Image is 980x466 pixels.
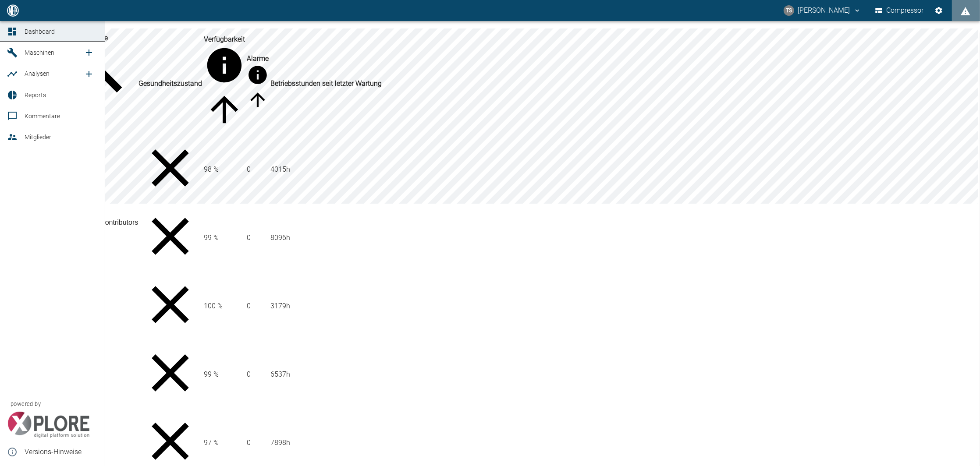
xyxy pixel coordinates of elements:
[270,438,382,448] div: 7898 h
[784,5,794,16] div: TS
[204,302,223,310] span: 100 %
[6,4,20,16] img: logo
[204,438,219,447] span: 97 %
[204,233,219,242] span: 99 %
[270,164,382,175] div: 4015 h
[247,53,269,89] div: berechnet für die letzten 7 Tage
[247,302,251,310] span: 0
[25,49,54,56] span: Maschinen
[138,205,202,271] div: No data
[138,341,202,408] div: No data
[25,28,55,35] span: Dashboard
[270,32,382,135] th: Betriebsstunden seit letzter Wartung
[247,165,251,173] span: 0
[80,44,98,61] a: new /machines
[247,370,251,378] span: 0
[7,412,90,438] img: Xplore Logo
[138,273,202,339] div: No data
[782,3,863,18] button: timo.streitbuerger@arcanum-energy.de
[247,438,251,447] span: 0
[204,165,219,173] span: 98 %
[204,34,245,89] div: berechnet für die letzten 7 Tage
[270,233,382,243] div: 8096 h
[80,65,98,83] a: new /analyses/list/0
[25,70,50,77] span: Analysen
[25,28,978,204] canvas: Map
[873,3,926,18] button: Compressor
[11,400,41,408] span: powered by
[25,113,60,120] span: Kommentare
[931,3,947,18] button: Einstellungen
[204,370,219,378] span: 99 %
[138,136,202,203] div: No data
[138,32,202,135] th: Gesundheitszustand
[247,233,251,242] span: 0
[25,134,51,141] span: Mitglieder
[25,92,46,99] span: Reports
[25,447,98,457] span: Versions-Hinweise
[270,301,382,311] div: 3179 h
[270,369,382,380] div: 6537 h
